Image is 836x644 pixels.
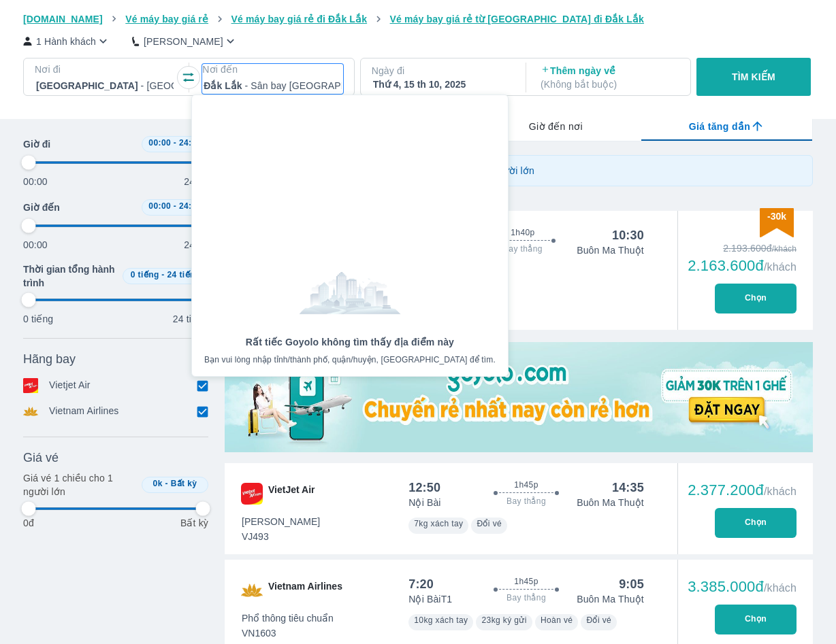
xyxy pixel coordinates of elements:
[174,201,176,211] span: -
[131,270,159,279] span: 0 tiếng
[180,516,208,530] p: Bất kỳ
[225,342,813,452] img: media-0
[23,238,48,252] p: 00:00
[202,63,342,76] p: Nơi đến
[268,483,315,505] span: VietJet Air
[529,120,583,133] span: Giờ đến nơi
[23,262,117,290] span: Thời gian tổng hành trình
[132,34,238,48] button: [PERSON_NAME]
[144,35,223,48] p: [PERSON_NAME]
[23,14,103,24] span: [DOMAIN_NAME]
[148,201,171,211] span: 00:00
[696,58,810,96] button: TÌM KIẾM
[23,12,813,26] nav: breadcrumb
[268,579,342,601] span: Vietnam Airlines
[242,515,320,528] span: [PERSON_NAME]
[689,120,750,133] span: Giá tăng dần
[688,241,797,255] div: 2.193.600đ
[688,258,797,274] div: 2.163.600đ
[715,508,797,538] button: Chọn
[414,615,468,625] span: 10kg xách tay
[184,238,208,252] p: 24:00
[242,626,334,640] span: VN1603
[23,471,136,498] p: Giá vé 1 chiều cho 1 người lớn
[477,519,502,528] span: Đổi vé
[373,78,511,91] div: Thứ 4, 15 th 10, 2025
[408,592,452,606] p: Nội Bài T1
[414,519,463,528] span: 7kg xách tay
[577,496,644,509] p: Buôn Ma Thuột
[541,615,573,625] span: Hoàn vé
[242,530,320,543] span: VJ493
[165,479,168,488] span: -
[231,14,368,24] span: Vé máy bay giá rẻ đi Đắk Lắk
[23,137,50,151] span: Giờ đi
[148,138,171,148] span: 00:00
[764,486,797,497] span: /khách
[688,482,797,498] div: 2.377.200đ
[511,227,534,238] span: 1h40p
[541,64,678,91] p: Thêm ngày về
[173,312,208,326] p: 24 tiếng
[171,479,197,488] span: Bất kỳ
[35,63,175,76] p: Nơi đi
[36,35,96,48] p: 1 Hành khách
[174,138,176,148] span: -
[23,516,34,530] p: 0đ
[481,615,526,625] span: 23kg ký gửi
[514,479,538,490] span: 1h45p
[541,78,678,91] p: ( Không bắt buộc )
[586,615,611,625] span: Đổi vé
[241,483,263,505] img: VJ
[715,605,797,634] button: Chọn
[23,312,53,326] p: 0 tiếng
[23,201,60,214] span: Giờ đến
[764,582,797,594] span: /khách
[577,592,644,606] p: Buôn Ma Thuột
[764,261,797,273] span: /khách
[49,404,119,419] p: Vietnam Airlines
[688,579,797,595] div: 3.385.000đ
[408,479,440,496] div: 12:50
[204,354,496,365] p: Bạn vui lòng nhập tỉnh/thành phố, quận/huyện, [GEOGRAPHIC_DATA] để tìm.
[49,378,91,393] p: Vietjet Air
[760,208,794,237] img: discount
[23,450,59,466] span: Giá vé
[372,64,512,78] p: Ngày đi
[125,14,208,24] span: Vé máy bay giá rẻ
[161,270,164,279] span: -
[153,479,163,488] span: 0k
[23,175,48,188] p: 00:00
[408,496,440,509] p: Nội Bài
[732,70,775,84] p: TÌM KIẾM
[179,138,202,148] span: 24:00
[184,175,208,188] p: 24:00
[179,201,202,211] span: 24:00
[514,576,538,587] span: 1h45p
[767,211,786,222] span: -30k
[390,14,644,24] span: Vé máy bay giá rẻ từ [GEOGRAPHIC_DATA] đi Đắk Lắk
[299,264,401,324] img: city not found icon
[167,270,201,279] span: 24 tiếng
[300,112,812,141] div: lab API tabs example
[241,579,263,601] img: VN
[242,611,334,625] span: Phổ thông tiêu chuẩn
[715,284,797,313] button: Chọn
[23,351,76,367] span: Hãng bay
[246,335,454,349] p: Rất tiếc Goyolo không tìm thấy địa điểm này
[619,576,644,592] div: 9:05
[408,576,434,592] div: 7:20
[612,479,644,496] div: 14:35
[612,227,644,243] div: 10:30
[23,34,110,48] button: 1 Hành khách
[577,243,644,257] p: Buôn Ma Thuột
